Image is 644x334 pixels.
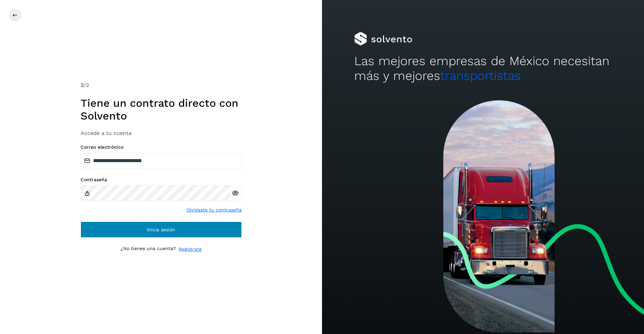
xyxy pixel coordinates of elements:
div: /2 [81,81,242,89]
span: Inicia sesión [147,227,175,232]
label: Contraseña [81,177,242,183]
button: Inicia sesión [81,222,242,238]
span: transportistas [440,68,521,83]
p: ¿No tienes una cuenta? [121,246,176,253]
label: Correo electrónico [81,144,242,150]
h1: Tiene un contrato directo con Solvento [81,97,242,123]
h3: Accede a tu cuenta [81,130,242,136]
a: Regístrate [179,246,202,253]
h2: Las mejores empresas de México necesitan más y mejores [354,54,612,84]
span: 2 [81,82,84,88]
a: Olvidaste tu contraseña [186,206,242,213]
